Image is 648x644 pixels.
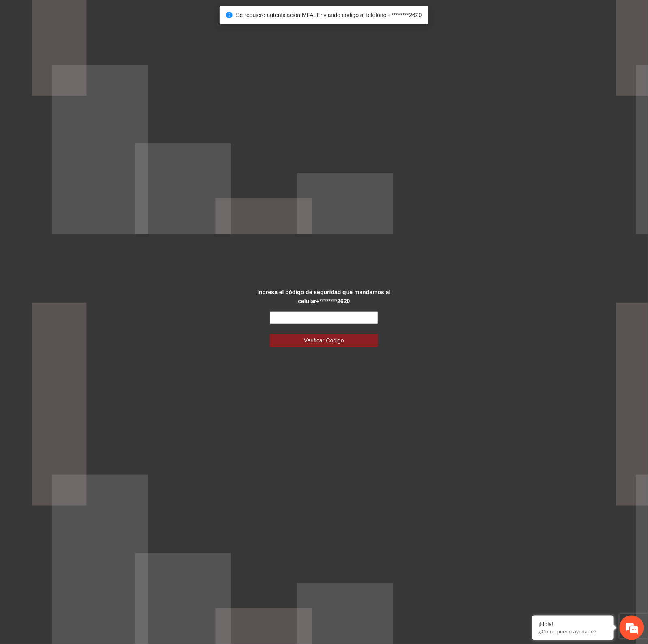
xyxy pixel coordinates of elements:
[236,12,422,18] span: Se requiere autenticación MFA. Enviando código al teléfono +********2620
[226,12,233,18] span: info-circle
[304,336,344,345] span: Verificar Código
[47,108,112,190] span: Estamos en línea.
[257,289,390,304] strong: Ingresa el código de seguridad que mandamos al celular +********2620
[133,4,153,24] div: Minimizar ventana de chat en vivo
[42,41,136,52] div: Chatee con nosotros ahora
[4,222,155,250] textarea: Escriba su mensaje y pulse “Intro”
[538,629,607,635] p: ¿Cómo puedo ayudarte?
[270,334,378,347] button: Verificar Código
[538,621,607,627] div: ¡Hola!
